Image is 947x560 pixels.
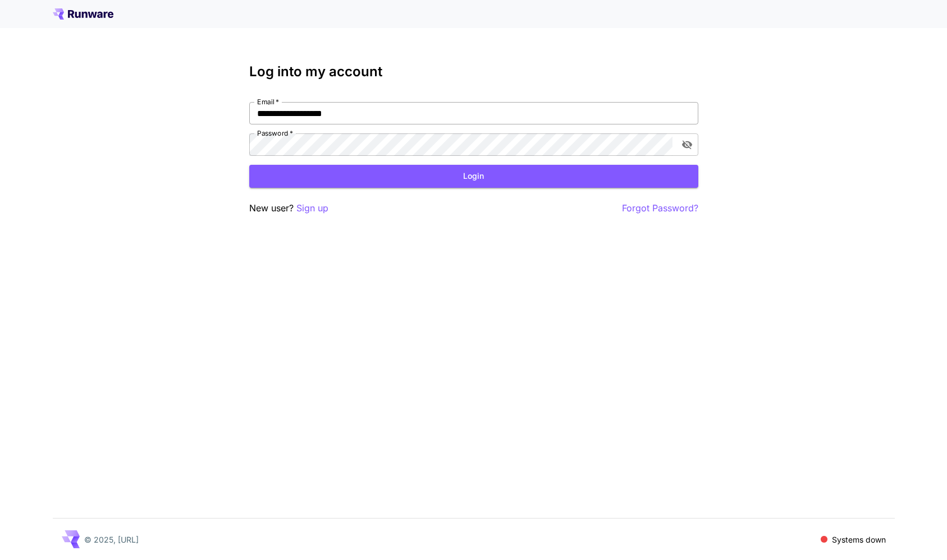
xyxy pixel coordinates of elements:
label: Email [257,97,279,107]
label: Password [257,128,293,138]
h3: Log into my account [249,64,698,80]
p: © 2025, [URL] [84,534,139,545]
button: Forgot Password? [622,201,698,215]
p: Systems down [832,534,886,545]
p: New user? [249,201,328,215]
button: Login [249,165,698,188]
button: Sign up [296,201,328,215]
button: toggle password visibility [677,135,697,155]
